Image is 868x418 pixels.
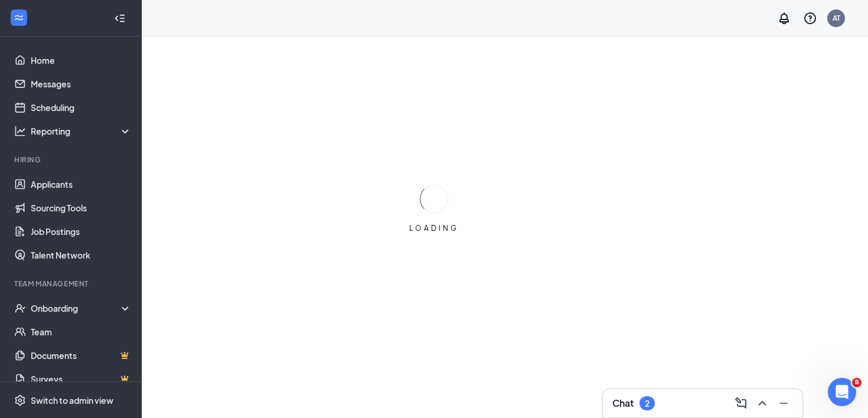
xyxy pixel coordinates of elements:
button: ComposeMessage [732,394,750,413]
div: Onboarding [31,302,122,314]
a: SurveysCrown [31,367,132,391]
a: Talent Network [31,243,132,267]
div: 2 [645,399,650,409]
a: Applicants [31,172,132,196]
a: Team [31,320,132,344]
svg: UserCheck [14,302,26,314]
a: Scheduling [31,96,132,119]
svg: ComposeMessage [734,396,748,410]
button: ChevronUp [753,394,772,413]
div: Reporting [31,125,132,137]
a: Sourcing Tools [31,196,132,220]
h3: Chat [612,397,634,410]
div: Switch to admin view [31,394,113,406]
a: Job Postings [31,220,132,243]
div: Team Management [14,279,129,289]
div: LOADING [404,223,464,233]
iframe: Intercom live chat [828,378,856,406]
span: 8 [852,378,862,387]
button: Minimize [774,394,793,413]
a: Messages [31,72,132,96]
a: DocumentsCrown [31,344,132,367]
svg: WorkstreamLogo [13,12,25,24]
svg: ChevronUp [755,396,769,410]
svg: Minimize [776,396,791,410]
div: AT [833,13,840,23]
svg: QuestionInfo [803,11,817,25]
svg: Analysis [14,125,26,137]
svg: Notifications [777,11,791,25]
a: Home [31,48,132,72]
svg: Collapse [114,12,126,24]
div: Hiring [14,155,129,165]
svg: Settings [14,394,26,406]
